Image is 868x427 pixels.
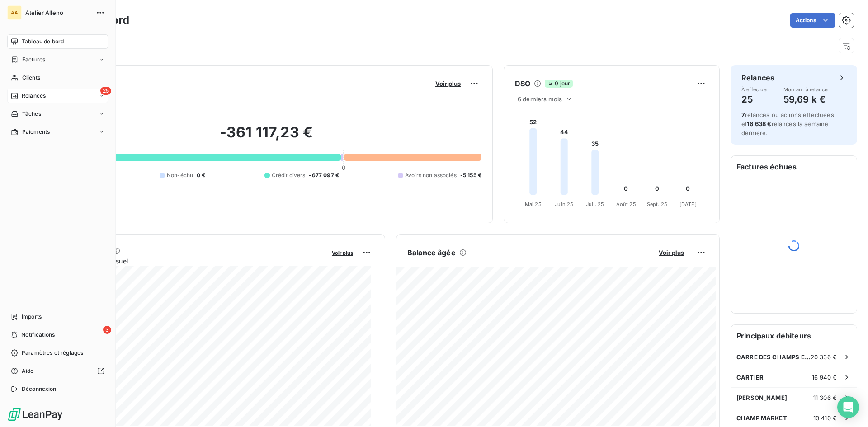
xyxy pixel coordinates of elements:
tspan: Juin 25 [555,201,573,207]
tspan: Juil. 25 [586,201,604,207]
span: Clients [22,74,40,82]
span: Non-échu [167,171,193,179]
span: CHAMP MARKET [736,414,787,422]
tspan: Mai 25 [525,201,542,207]
span: Aide [22,367,34,375]
h2: -361 117,23 € [51,123,481,150]
button: Actions [790,13,835,28]
span: 0 jour [545,80,573,88]
span: 11 306 € [813,394,837,401]
span: -677 097 € [309,171,339,179]
span: 10 410 € [813,414,837,422]
h4: 59,69 k € [783,92,830,107]
span: Tâches [22,110,41,118]
button: Voir plus [656,249,687,257]
h6: Factures échues [731,156,857,178]
h6: Relances [741,72,774,83]
span: Déconnexion [22,385,57,393]
span: [PERSON_NAME] [736,394,787,401]
span: 16 940 € [812,374,837,381]
span: Paramètres et réglages [22,349,83,357]
h6: DSO [515,78,530,89]
span: Montant à relancer [783,87,830,92]
h4: 25 [741,92,769,107]
div: AA [7,5,22,20]
h6: Principaux débiteurs [731,325,857,347]
span: À effectuer [741,87,769,92]
span: Voir plus [659,249,684,256]
span: 0 € [197,171,205,179]
tspan: Août 25 [616,201,636,207]
span: 3 [103,326,111,334]
span: Relances [22,92,46,100]
span: Crédit divers [272,171,306,179]
span: Notifications [21,331,55,339]
span: relances ou actions effectuées et relancés la semaine dernière. [741,111,834,136]
span: 25 [100,87,111,95]
span: Tableau de bord [22,38,64,46]
span: Avoirs non associés [405,171,457,179]
button: Voir plus [329,249,356,257]
span: Paiements [22,128,50,136]
h6: Balance âgée [407,247,456,258]
span: Chiffre d'affaires mensuel [51,256,325,266]
a: Aide [7,364,108,378]
span: -5 155 € [460,171,481,179]
tspan: [DATE] [679,201,697,207]
span: 7 [741,111,745,118]
span: Factures [22,56,45,64]
span: 20 336 € [811,353,837,361]
span: CARTIER [736,374,764,381]
button: Voir plus [433,80,463,88]
img: Logo LeanPay [7,407,63,422]
span: 16 638 € [747,120,771,127]
span: Voir plus [435,80,461,87]
span: 0 [342,164,345,171]
span: CARRE DES CHAMPS ELYSEES [736,353,811,361]
span: 6 derniers mois [518,95,562,103]
span: Imports [22,313,42,321]
div: Open Intercom Messenger [837,396,859,418]
tspan: Sept. 25 [647,201,667,207]
span: Atelier Alleno [25,9,90,16]
span: Voir plus [332,250,353,256]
